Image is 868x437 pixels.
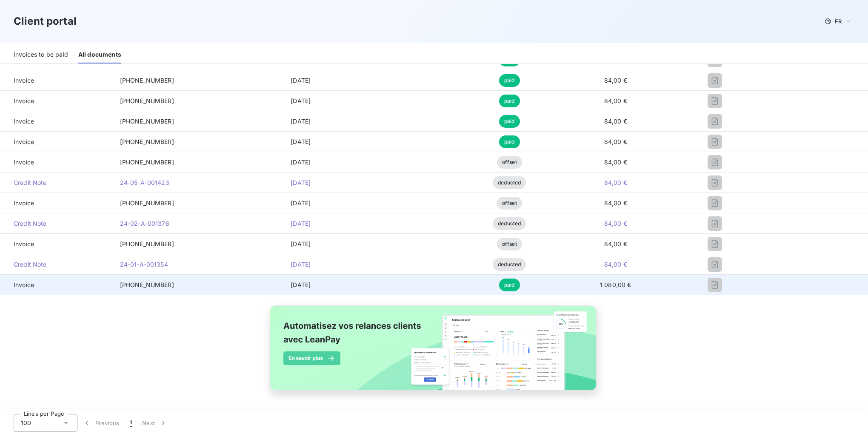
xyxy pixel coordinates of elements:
span: [DATE] [291,261,311,268]
span: 84,00 € [604,220,627,227]
span: offset [497,156,522,169]
span: [PHONE_NUMBER] [120,97,174,104]
span: [PHONE_NUMBER] [120,199,174,207]
span: 24-01-A-001354 [120,261,168,268]
span: Credit Note [7,178,106,187]
div: Invoices to be paid [14,46,68,64]
span: Invoice [7,240,106,248]
span: paid [499,279,520,291]
span: Credit Note [7,219,106,228]
span: 24-02-A-001376 [120,220,169,227]
span: 84,00 € [604,158,627,166]
span: [DATE] [291,97,311,104]
span: [PHONE_NUMBER] [120,118,174,125]
span: Invoice [7,138,106,146]
span: 84,00 € [604,240,627,247]
span: [DATE] [291,77,311,84]
span: 84,00 € [604,199,627,207]
span: offset [497,197,522,210]
img: banner [262,300,606,405]
span: [DATE] [291,199,311,207]
span: paid [499,95,520,107]
span: deducted [493,217,526,230]
span: Credit Note [7,260,106,269]
span: 84,00 € [604,77,627,84]
span: 84,00 € [604,97,627,104]
span: 84,00 € [604,179,627,186]
span: deducted [493,258,526,271]
span: paid [499,74,520,87]
span: 84,00 € [604,261,627,268]
span: deducted [493,176,526,189]
span: Invoice [7,281,106,289]
span: Invoice [7,97,106,105]
span: Invoice [7,199,106,207]
button: Previous [77,414,125,432]
h3: Client portal [14,14,77,29]
button: 1 [125,414,137,432]
span: Invoice [7,158,106,167]
span: [PHONE_NUMBER] [120,281,174,288]
span: [PHONE_NUMBER] [120,158,174,166]
span: Invoice [7,76,106,85]
button: Next [137,414,173,432]
span: [PHONE_NUMBER] [120,240,174,247]
span: [DATE] [291,138,311,145]
span: offset [497,238,522,250]
span: [DATE] [291,240,311,247]
span: 84,00 € [604,118,627,125]
span: [PHONE_NUMBER] [120,138,174,145]
span: 84,00 € [604,138,627,145]
span: [PHONE_NUMBER] [120,77,174,84]
span: 1 080,00 € [600,281,631,288]
span: Invoice [7,117,106,126]
div: All documents [78,46,121,64]
span: 24-05-A-001423 [120,179,169,186]
span: [DATE] [291,220,311,227]
span: 100 [21,419,31,427]
span: [DATE] [291,118,311,125]
span: [DATE] [291,158,311,166]
span: [DATE] [291,281,311,288]
span: [DATE] [291,179,311,186]
span: FR [835,18,842,25]
span: paid [499,115,520,128]
span: paid [499,135,520,148]
span: 1 [130,419,132,427]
